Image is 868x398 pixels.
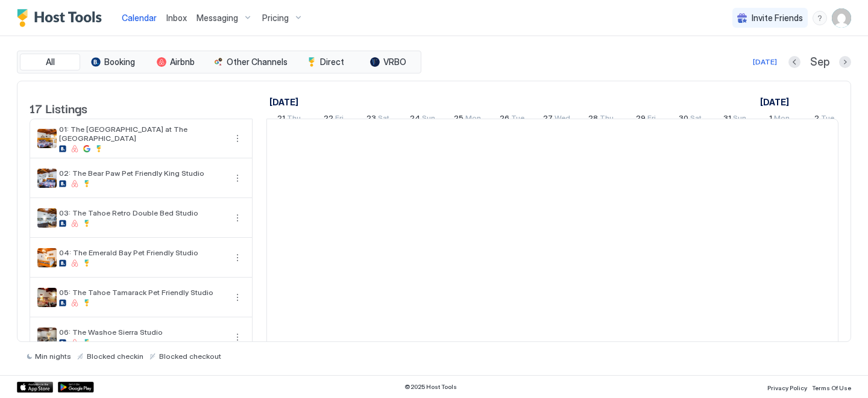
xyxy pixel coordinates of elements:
span: 2 [814,113,819,126]
span: Other Channels [227,57,288,67]
span: Inbox [166,13,187,23]
span: 01: The [GEOGRAPHIC_DATA] at The [GEOGRAPHIC_DATA] [59,125,225,143]
a: September 1, 2025 [757,93,792,111]
span: Fri [335,113,344,126]
a: August 28, 2025 [585,111,617,128]
span: All [46,57,55,67]
span: Blocked checkout [159,352,221,361]
button: More options [230,330,245,344]
a: Inbox [166,11,187,24]
div: listing image [37,248,57,267]
a: August 21, 2025 [274,111,304,128]
span: Pricing [262,13,289,23]
span: 27 [543,113,553,126]
span: Direct [320,57,344,67]
span: 21 [277,113,285,126]
a: August 22, 2025 [321,111,347,128]
button: Next month [839,56,851,68]
div: menu [230,330,245,344]
a: App Store [17,382,53,393]
span: 03: The Tahoe Retro Double Bed Studio [59,208,225,217]
span: 24 [410,113,420,126]
span: VRBO [383,57,406,67]
span: Sep [810,55,829,69]
button: Previous month [788,56,800,68]
span: Mon [465,113,481,126]
a: August 31, 2025 [720,111,749,128]
button: Airbnb [145,54,206,70]
span: 29 [636,113,646,126]
div: listing image [37,129,57,148]
a: Privacy Policy [767,381,807,393]
button: More options [230,290,245,305]
button: VRBO [358,54,418,70]
span: 31 [723,113,731,126]
a: September 1, 2025 [766,111,793,128]
span: 23 [366,113,376,126]
div: listing image [37,169,57,188]
span: 25 [454,113,464,126]
span: Privacy Policy [767,384,807,391]
span: 04: The Emerald Bay Pet Friendly Studio [59,248,225,257]
a: Host Tools Logo [17,9,107,27]
a: August 25, 2025 [451,111,484,128]
span: 22 [324,113,333,126]
div: tab-group [17,51,421,73]
button: More options [230,131,245,146]
span: Min nights [35,352,71,361]
span: Sun [733,113,746,126]
div: menu [230,290,245,305]
a: September 2, 2025 [811,111,837,128]
span: Mon [774,113,790,126]
a: August 26, 2025 [497,111,527,128]
div: menu [813,11,827,25]
a: August 21, 2025 [266,93,301,111]
span: 02: The Bear Paw Pet Friendly King Studio [59,169,225,178]
a: August 24, 2025 [407,111,438,128]
div: listing image [37,208,57,228]
span: Sat [378,113,389,126]
span: 06: The Washoe Sierra Studio [59,328,225,337]
button: More options [230,211,245,225]
span: Fri [647,113,656,126]
button: More options [230,250,245,265]
span: Terms Of Use [812,384,851,391]
span: Thu [287,113,301,126]
span: 1 [769,113,772,126]
button: [DATE] [751,55,779,69]
span: Invite Friends [752,13,803,23]
button: Direct [295,54,356,70]
button: More options [230,171,245,185]
span: Blocked checkin [87,352,143,361]
button: All [20,54,80,70]
span: Wed [555,113,570,126]
span: Sun [422,113,435,126]
span: Airbnb [170,57,195,67]
a: Terms Of Use [812,381,851,393]
span: 05: The Tahoe Tamarack Pet Friendly Studio [59,288,225,297]
span: Thu [600,113,614,126]
div: menu [230,211,245,225]
div: User profile [832,8,851,28]
span: © 2025 Host Tools [404,383,457,391]
span: 26 [500,113,509,126]
a: Google Play Store [58,382,94,393]
div: listing image [37,328,57,347]
span: 17 Listings [30,99,87,117]
div: menu [230,171,245,185]
span: 30 [679,113,688,126]
span: Tue [821,113,834,126]
div: menu [230,131,245,146]
div: menu [230,250,245,265]
a: August 29, 2025 [633,111,659,128]
span: Messaging [197,13,238,23]
button: Booking [83,54,143,70]
span: Booking [104,57,135,67]
button: Other Channels [208,54,293,70]
a: August 30, 2025 [676,111,705,128]
a: Calendar [122,11,157,24]
a: August 27, 2025 [540,111,573,128]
